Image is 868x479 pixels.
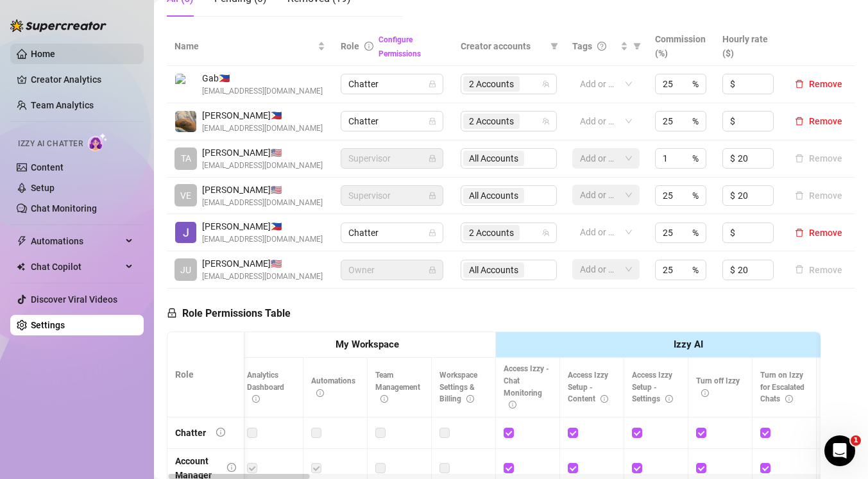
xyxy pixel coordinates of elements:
span: [EMAIL_ADDRESS][DOMAIN_NAME] [202,122,323,135]
span: team [542,117,550,125]
span: Chatter [348,112,436,131]
span: info-circle [466,395,474,403]
span: Creator accounts [461,39,545,53]
span: lock [429,80,436,88]
a: Creator Analytics [31,69,133,90]
button: Remove [790,151,847,166]
span: Izzy AI Chatter [18,138,83,150]
th: Name [167,27,333,66]
span: info-circle [227,463,236,472]
span: filter [631,37,643,56]
span: Team Management [375,371,420,404]
span: lock [429,266,436,274]
span: 2 Accounts [469,77,514,91]
h5: Role Permissions Table [167,306,291,321]
span: delete [795,80,804,88]
a: Chat Monitoring [31,203,97,214]
span: [PERSON_NAME] 🇵🇭 [202,108,323,122]
span: lock [429,192,436,199]
th: Hourly rate ($) [715,27,782,66]
img: Chat Copilot [17,262,25,271]
span: lock [429,155,436,162]
a: Setup [31,183,55,193]
button: Remove [790,262,847,278]
span: lock [429,117,436,125]
img: AI Chatter [88,133,108,151]
span: Supervisor [348,186,436,205]
span: filter [548,37,561,56]
span: Chatter [348,223,436,242]
span: 2 Accounts [463,76,520,92]
span: delete [795,117,804,126]
span: [EMAIL_ADDRESS][DOMAIN_NAME] [202,160,323,172]
span: info-circle [380,395,388,403]
span: team [542,80,550,88]
span: [EMAIL_ADDRESS][DOMAIN_NAME] [202,197,323,209]
span: JU [180,263,191,277]
span: Chat Copilot [31,256,122,277]
span: Chatter [348,74,436,94]
span: [PERSON_NAME] 🇺🇸 [202,183,323,197]
th: Role [167,332,244,417]
img: Gwen [175,111,196,132]
span: Access Izzy Setup - Settings [632,371,673,404]
span: 1 [851,435,861,446]
span: question-circle [597,42,606,51]
img: Gab [175,74,196,95]
span: VE [180,189,191,203]
span: 2 Accounts [469,226,514,240]
span: Workspace Settings & Billing [439,371,477,404]
span: [EMAIL_ADDRESS][DOMAIN_NAME] [202,233,323,246]
span: TA [181,151,191,165]
a: Home [31,49,55,59]
span: lock [429,229,436,237]
span: [PERSON_NAME] 🇵🇭 [202,219,323,233]
span: Role [341,41,359,51]
a: Settings [31,320,65,330]
span: Automations [31,231,122,251]
iframe: Intercom live chat [824,435,855,466]
span: thunderbolt [17,236,27,246]
span: Name [174,39,315,53]
span: Remove [809,79,842,89]
span: info-circle [509,401,516,408]
button: Remove [790,76,847,92]
span: Access Izzy Setup - Content [568,371,608,404]
span: info-circle [316,389,324,397]
div: Chatter [175,426,206,440]
span: Analytics Dashboard [247,371,284,404]
span: Automations [311,376,355,398]
span: 2 Accounts [463,225,520,240]
span: info-circle [701,389,709,397]
img: logo-BBDzfeDw.svg [10,19,106,32]
span: Remove [809,116,842,126]
button: Remove [790,113,847,129]
a: Content [31,162,64,172]
a: Discover Viral Videos [31,294,117,305]
span: filter [550,42,558,50]
img: Jane [175,222,196,243]
span: team [542,229,550,237]
span: delete [795,228,804,237]
span: 2 Accounts [469,114,514,128]
span: [PERSON_NAME] 🇺🇸 [202,146,323,160]
span: [EMAIL_ADDRESS][DOMAIN_NAME] [202,85,323,97]
span: Owner [348,260,436,280]
span: Access Izzy - Chat Monitoring [504,364,549,410]
span: Supervisor [348,149,436,168]
span: info-circle [785,395,793,403]
span: Turn off Izzy [696,376,740,398]
button: Remove [790,225,847,240]
span: info-circle [252,395,260,403]
a: Team Analytics [31,100,94,110]
span: filter [633,42,641,50]
strong: My Workspace [336,339,399,350]
span: lock [167,308,177,318]
span: Turn on Izzy for Escalated Chats [760,371,804,404]
strong: Izzy AI [674,339,703,350]
button: Remove [790,188,847,203]
span: Gab 🇵🇭 [202,71,323,85]
span: info-circle [665,395,673,403]
span: Tags [572,39,592,53]
th: Commission (%) [647,27,715,66]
